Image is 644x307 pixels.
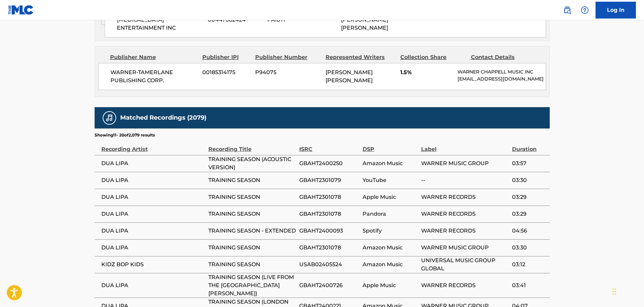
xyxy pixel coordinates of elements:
[363,176,417,184] span: YouTube
[101,210,205,218] span: DUA LIPA
[512,227,546,235] span: 04:56
[512,193,546,201] span: 03:29
[421,210,509,218] span: WARNER RECORDS
[105,114,113,122] img: Matched Recordings
[400,68,452,76] span: 1.5%
[208,244,296,252] span: TRAINING SEASON
[421,159,509,167] span: WARNER MUSIC GROUP
[299,159,359,167] span: GBAHT2400250
[421,281,509,289] span: WARNER RECORDS
[95,132,155,138] p: Showing 11 - 20 of 2,079 results
[299,176,359,184] span: GBAHT2301079
[202,68,250,76] span: 00185314175
[101,138,205,153] div: Recording Artist
[363,281,417,289] span: Apple Music
[512,159,546,167] span: 03:57
[101,281,205,289] span: DUA LIPA
[326,69,373,84] span: [PERSON_NAME] [PERSON_NAME]
[363,244,417,252] span: Amazon Music
[512,138,546,153] div: Duration
[117,16,203,32] span: [MEDICAL_DATA] ENTERTAINMENT INC
[299,210,359,218] span: GBAHT2301078
[363,227,417,235] span: Spotify
[421,256,509,273] span: UNIVERSAL MUSIC GROUP GLOBAL
[512,244,546,252] span: 03:30
[421,176,509,184] span: --
[110,53,197,61] div: Publisher Name
[457,68,545,75] p: WARNER CHAPPELL MUSIC INC
[208,273,296,298] span: TRAINING SEASON (LIVE FROM THE [GEOGRAPHIC_DATA][PERSON_NAME])
[299,244,359,252] span: GBAHT2301078
[400,53,466,61] div: Collection Share
[299,281,359,289] span: GBAHT2400726
[363,138,417,153] div: DSP
[101,227,205,235] span: DUA LIPA
[563,6,571,14] img: search
[299,227,359,235] span: GBAHT2400093
[612,281,616,302] div: Drag
[101,176,205,184] span: DUA LIPA
[421,227,509,235] span: WARNER RECORDS
[208,193,296,201] span: TRAINING SEASON
[101,193,205,201] span: DUA LIPA
[120,114,206,122] h5: Matched Recordings (2079)
[8,5,34,15] img: MLC Logo
[208,155,296,172] span: TRAINING SEASON (ACOUSTIC VERSION)
[208,260,296,269] span: TRAINING SEASON
[610,275,644,307] iframe: Chat Widget
[255,68,320,76] span: P94075
[299,138,359,153] div: ISRC
[512,210,546,218] span: 03:29
[208,210,296,218] span: TRAINING SEASON
[363,260,417,269] span: Amazon Music
[208,227,296,235] span: TRAINING SEASON - EXTENDED
[299,193,359,201] span: GBAHT2301078
[363,193,417,201] span: Apple Music
[421,193,509,201] span: WARNER RECORDS
[421,138,509,153] div: Label
[561,3,574,17] a: Public Search
[471,53,536,61] div: Contact Details
[299,260,359,269] span: USAB02405524
[202,53,250,61] div: Publisher IPI
[101,244,205,252] span: DUA LIPA
[255,53,320,61] div: Publisher Number
[208,138,296,153] div: Recording Title
[208,176,296,184] span: TRAINING SEASON
[596,2,636,19] a: Log In
[363,159,417,167] span: Amazon Music
[326,53,395,61] div: Represented Writers
[101,260,205,269] span: KIDZ BOP KIDS
[512,281,546,289] span: 03:41
[581,6,589,14] img: help
[578,3,591,17] div: Help
[457,75,545,83] p: [EMAIL_ADDRESS][DOMAIN_NAME]
[110,68,198,85] span: WARNER-TAMERLANE PUBLISHING CORP.
[421,244,509,252] span: WARNER MUSIC GROUP
[101,159,205,167] span: DUA LIPA
[512,260,546,269] span: 03:12
[512,176,546,184] span: 03:30
[363,210,417,218] span: Pandora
